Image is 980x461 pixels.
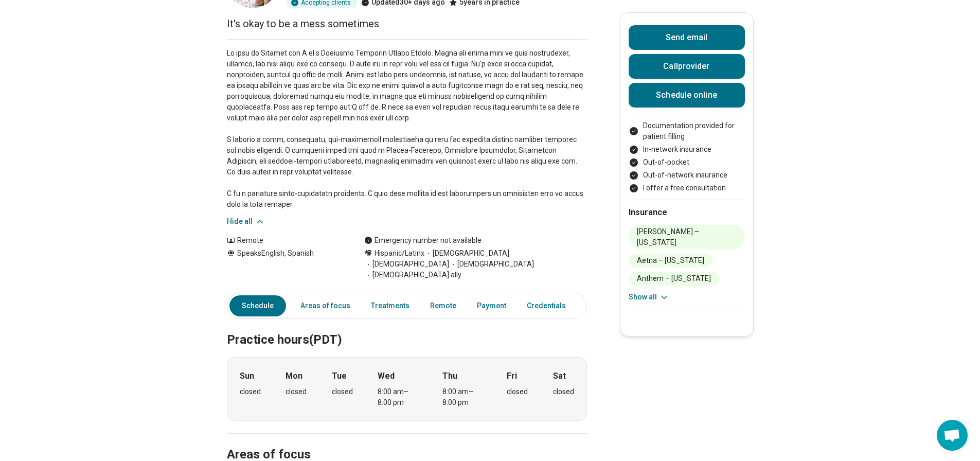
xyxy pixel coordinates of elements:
a: Other [580,295,617,316]
div: Emergency number not available [364,235,482,246]
strong: Sat [553,370,566,382]
a: Areas of focus [294,295,357,316]
strong: Mon [286,370,302,382]
a: Treatments [365,295,416,316]
strong: Fri [507,370,517,382]
li: Out-of-pocket [629,157,745,168]
button: Hide all [227,216,265,227]
strong: Thu [442,370,457,382]
div: When does the program meet? [227,357,587,421]
div: 8:00 am – 8:00 pm [442,386,482,408]
li: Anthem – [US_STATE] [629,272,719,286]
li: In-network insurance [629,144,745,155]
p: Lo ipsu do Sitamet con A el s Doeiusmo Temporin Utlabo Etdolo. Magna ali enima mini ve quis nostr... [227,48,587,210]
p: It's okay to be a mess sometimes [227,16,587,31]
span: [DEMOGRAPHIC_DATA] [449,259,534,270]
div: closed [240,386,261,397]
button: Send email [629,25,745,50]
span: Hispanic/Latinx [375,248,424,259]
div: Remote [227,235,344,246]
span: [DEMOGRAPHIC_DATA] ally [364,270,461,280]
strong: Tue [332,370,347,382]
ul: Payment options [629,120,745,193]
div: Open chat [937,420,968,451]
strong: Wed [378,370,395,382]
h2: Insurance [629,206,745,219]
a: Schedule [229,295,286,316]
a: Schedule online [629,83,745,108]
li: Aetna – [US_STATE] [629,254,712,268]
strong: Sun [240,370,254,382]
h2: Practice hours (PDT) [227,307,587,349]
li: Documentation provided for patient filling [629,120,745,142]
div: closed [332,386,353,397]
a: Remote [424,295,462,316]
li: I offer a free consultation [629,183,745,193]
div: closed [507,386,528,397]
div: closed [286,386,307,397]
span: [DEMOGRAPHIC_DATA] [424,248,509,259]
div: Speaks English, Spanish [227,248,344,280]
button: Callprovider [629,54,745,79]
div: 8:00 am – 8:00 pm [378,386,417,408]
a: Payment [471,295,512,316]
li: Out-of-network insurance [629,170,745,181]
li: [PERSON_NAME] – [US_STATE] [629,225,745,250]
button: Show all [629,292,669,303]
a: Credentials [521,295,572,316]
div: closed [553,386,574,397]
span: [DEMOGRAPHIC_DATA] [364,259,449,270]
